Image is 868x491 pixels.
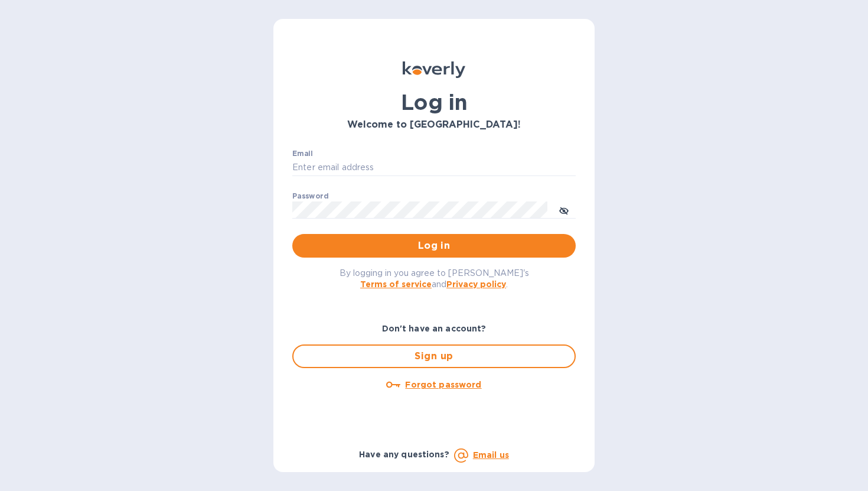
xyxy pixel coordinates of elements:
[292,119,576,131] h3: Welcome to [GEOGRAPHIC_DATA]!
[303,349,565,363] span: Sign up
[302,239,566,253] span: Log in
[473,450,509,460] a: Email us
[292,150,313,157] label: Email
[292,159,576,177] input: Enter email address
[340,268,529,289] span: By logging in you agree to [PERSON_NAME]'s and .
[360,279,432,289] a: Terms of service
[382,324,487,333] b: Don't have an account?
[292,193,328,200] label: Password
[403,61,465,78] img: Koverly
[292,344,576,368] button: Sign up
[359,450,449,459] b: Have any questions?
[292,234,576,258] button: Log in
[292,90,576,115] h1: Log in
[446,279,506,289] a: Privacy policy
[552,198,576,222] button: toggle password visibility
[405,380,481,389] u: Forgot password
